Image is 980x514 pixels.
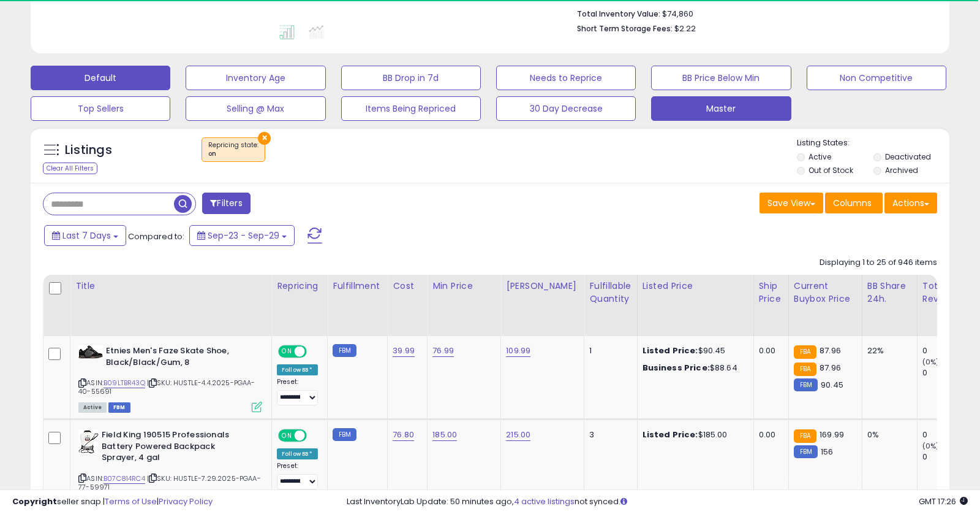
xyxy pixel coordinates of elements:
[186,66,325,90] button: Inventory Age
[432,429,457,441] a: 185.00
[922,357,940,367] small: (0%)
[759,429,779,440] div: 0.00
[305,431,325,441] span: OFF
[43,163,97,174] div: Clear All Filters
[922,429,972,440] div: 0
[821,379,843,391] span: 90.45
[794,362,816,376] small: FBA
[867,429,908,440] div: 0%
[922,345,972,356] div: 0
[884,193,937,213] button: Actions
[108,402,130,413] span: FBM
[65,142,112,159] h5: Listings
[432,345,454,357] a: 76.99
[106,345,255,371] b: Etnies Men's Faze Skate Shoe, Black/Black/Gum, 8
[277,448,318,459] div: Follow BB *
[589,345,627,356] div: 1
[104,378,145,388] a: B09LTBR43Q
[820,429,844,440] span: 169.99
[807,66,946,90] button: Non Competitive
[62,229,111,242] span: Last 7 Days
[919,496,968,507] span: 2025-10-7 17:26 GMT
[78,345,103,359] img: 41qvsgeMl0L._SL40_.jpg
[922,367,972,378] div: 0
[514,496,575,507] a: 4 active listings
[208,229,279,242] span: Sep-23 - Sep-29
[794,445,818,458] small: FBM
[333,428,356,441] small: FBM
[922,280,967,305] div: Total Rev.
[277,462,318,489] div: Preset:
[305,347,325,357] span: OFF
[393,280,422,293] div: Cost
[797,137,949,149] p: Listing States:
[922,451,972,462] div: 0
[78,378,255,396] span: | SKU: HUSTLE-4.4.2025-PGAA-40-55691
[496,96,636,121] button: 30 Day Decrease
[885,152,931,162] label: Deactivated
[341,66,481,90] button: BB Drop in 7d
[885,165,918,175] label: Archived
[821,446,833,458] span: 156
[759,193,823,213] button: Save View
[643,345,698,356] b: Listed Price:
[202,193,250,214] button: Filters
[506,429,530,441] a: 215.00
[189,225,295,246] button: Sep-23 - Sep-29
[506,345,530,357] a: 109.99
[78,429,99,454] img: 4191tCTz8kL._SL40_.jpg
[794,378,818,391] small: FBM
[105,496,157,507] a: Terms of Use
[643,429,698,440] b: Listed Price:
[78,474,261,492] span: | SKU: HUSTLE-7.29.2025-PGAA-77-59971
[277,364,318,375] div: Follow BB *
[794,280,857,305] div: Current Buybox Price
[506,280,579,293] div: [PERSON_NAME]
[432,280,496,293] div: Min Price
[208,150,258,158] div: on
[577,6,928,20] li: $74,860
[867,345,908,356] div: 22%
[794,345,816,359] small: FBA
[393,345,415,357] a: 39.99
[102,429,251,467] b: Field King 190515 Professionals Battery Powered Backpack Sprayer, 4 gal
[820,257,937,269] div: Displaying 1 to 25 of 946 items
[589,429,627,440] div: 3
[651,96,791,121] button: Master
[78,345,262,411] div: ASIN:
[496,66,636,90] button: Needs to Reprice
[867,280,912,305] div: BB Share 24h.
[12,496,57,507] strong: Copyright
[922,441,940,451] small: (0%)
[31,96,170,121] button: Top Sellers
[277,378,318,405] div: Preset:
[333,344,356,357] small: FBM
[643,345,744,356] div: $90.45
[78,402,107,413] span: All listings currently available for purchase on Amazon
[825,193,883,213] button: Columns
[277,280,322,293] div: Repricing
[674,23,696,34] span: $2.22
[820,362,841,374] span: 87.96
[208,140,258,159] span: Repricing state :
[393,429,414,441] a: 76.80
[643,362,744,374] div: $88.64
[620,497,627,505] i: Click here to read more about un-synced listings.
[643,429,744,440] div: $185.00
[643,280,748,293] div: Listed Price
[577,9,660,19] b: Total Inventory Value:
[833,197,872,209] span: Columns
[78,429,262,507] div: ASIN:
[75,280,266,293] div: Title
[759,280,783,305] div: Ship Price
[258,132,271,145] button: ×
[809,152,831,162] label: Active
[589,280,631,305] div: Fulfillable Quantity
[104,474,145,484] a: B07C814RC4
[347,496,968,508] div: Last InventoryLab Update: 50 minutes ago, not synced.
[44,225,126,246] button: Last 7 Days
[12,496,213,508] div: seller snap | |
[794,429,816,443] small: FBA
[31,66,170,90] button: Default
[159,496,213,507] a: Privacy Policy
